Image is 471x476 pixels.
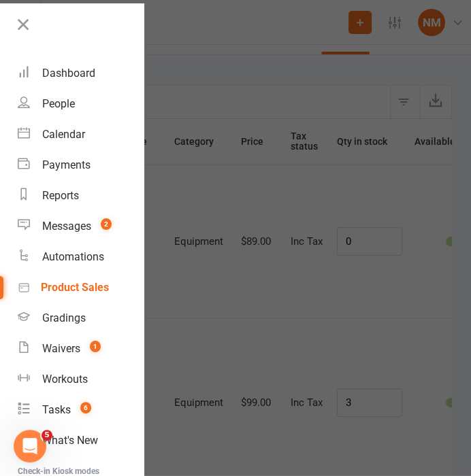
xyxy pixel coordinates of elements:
a: Messages 2 [18,211,144,241]
a: Product Sales [18,272,144,303]
a: Waivers 1 [18,333,144,364]
a: Reports [18,180,144,211]
div: Reports [42,189,79,202]
div: Product Sales [41,281,109,294]
div: Workouts [42,373,88,386]
a: Payments [18,150,144,180]
a: What's New [18,425,144,456]
span: 5 [42,430,52,441]
div: People [42,97,75,110]
div: Tasks [42,403,71,416]
span: 2 [101,218,112,230]
a: Automations [18,241,144,272]
div: Gradings [42,311,86,324]
a: Tasks 6 [18,394,144,425]
a: Workouts [18,364,144,394]
a: Calendar [18,119,144,150]
a: People [18,88,144,119]
div: Dashboard [42,67,95,80]
div: What's New [42,434,98,447]
span: 6 [80,402,91,413]
div: Calendar [42,128,85,141]
span: 1 [90,341,101,352]
a: Dashboard [18,58,144,88]
div: Waivers [42,342,80,355]
div: Messages [42,220,91,233]
div: Payments [42,158,91,171]
a: Gradings [18,303,144,333]
iframe: Intercom live chat [14,430,46,462]
div: Automations [42,250,104,263]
